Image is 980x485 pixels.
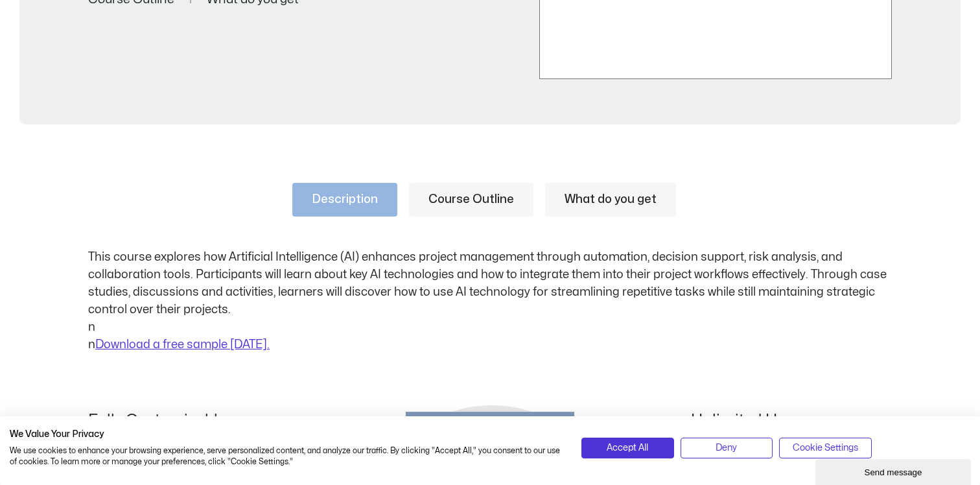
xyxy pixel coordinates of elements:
[581,438,674,458] button: Accept all cookies
[793,441,858,455] span: Cookie Settings
[10,445,562,467] p: We use cookies to enhance your browsing experience, serve personalized content, and analyze our t...
[409,183,533,217] a: Course Outline
[88,248,892,353] p: This course explores how Artificial Intelligence (AI) enhances project management through automat...
[10,429,562,440] h2: We Value Your Privacy
[681,438,773,458] button: Deny all cookies
[779,438,872,458] button: Adjust cookie preferences
[815,456,974,485] iframe: chat widget
[292,183,397,217] a: Description
[545,183,676,217] a: What do you get
[95,339,270,350] a: Download a free sample [DATE].
[607,441,648,455] span: Accept All
[716,441,737,455] span: Deny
